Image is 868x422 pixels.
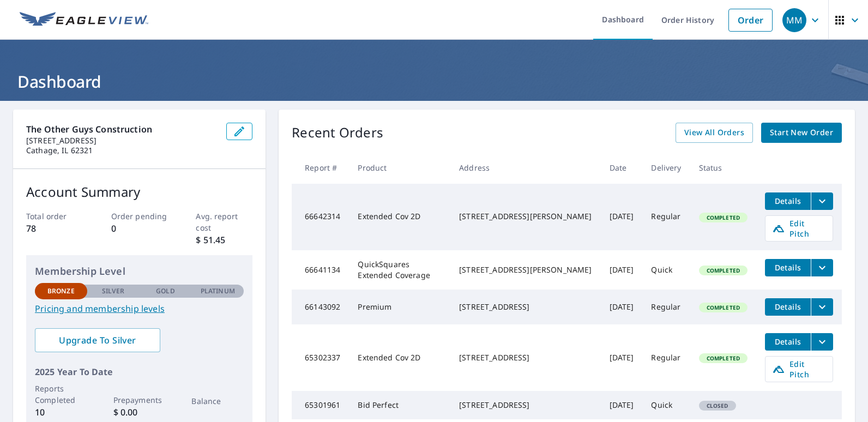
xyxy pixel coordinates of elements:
[601,324,643,391] td: [DATE]
[676,123,753,143] a: View All Orders
[35,365,244,378] p: 2025 Year To Date
[44,334,152,346] span: Upgrade To Silver
[292,152,349,184] th: Report #
[459,211,592,222] div: [STREET_ADDRESS][PERSON_NAME]
[349,290,450,324] td: Premium
[349,391,450,419] td: Bid Perfect
[761,123,842,143] a: Start New Order
[26,123,218,136] p: The Other Guys Construction
[35,302,244,315] a: Pricing and membership levels
[642,152,690,184] th: Delivery
[601,152,643,184] th: Date
[771,196,804,206] span: Details
[459,302,592,312] div: [STREET_ADDRESS]
[349,184,450,250] td: Extended Cov 2D
[102,286,125,296] p: Silver
[111,210,168,222] p: Order pending
[690,152,756,184] th: Status
[601,391,643,419] td: [DATE]
[47,286,75,296] p: Bronze
[765,259,811,276] button: detailsBtn-66641134
[113,394,166,406] p: Prepayments
[771,262,804,273] span: Details
[782,8,806,32] div: MM
[772,218,826,239] span: Edit Pitch
[771,336,804,347] span: Details
[35,328,160,352] a: Upgrade To Silver
[292,184,349,250] td: 66642314
[765,192,811,210] button: detailsBtn-66642314
[700,402,735,409] span: Closed
[292,290,349,324] td: 66143092
[450,152,600,184] th: Address
[700,354,746,362] span: Completed
[642,184,690,250] td: Regular
[292,324,349,391] td: 65302337
[156,286,174,296] p: Gold
[349,152,450,184] th: Product
[772,359,826,379] span: Edit Pitch
[26,182,252,202] p: Account Summary
[26,222,83,235] p: 78
[601,250,643,290] td: [DATE]
[771,302,804,312] span: Details
[292,123,383,143] p: Recent Orders
[459,400,592,411] div: [STREET_ADDRESS]
[700,267,746,274] span: Completed
[642,324,690,391] td: Regular
[196,210,252,233] p: Avg. report cost
[765,215,833,242] a: Edit Pitch
[765,298,811,316] button: detailsBtn-66143092
[35,383,87,406] p: Reports Completed
[459,264,592,275] div: [STREET_ADDRESS][PERSON_NAME]
[13,70,855,93] h1: Dashboard
[26,136,218,146] p: [STREET_ADDRESS]
[811,298,833,316] button: filesDropdownBtn-66143092
[113,406,166,419] p: $ 0.00
[26,146,218,155] p: Cathage, IL 62321
[35,264,244,279] p: Membership Level
[601,184,643,250] td: [DATE]
[20,12,148,28] img: EV Logo
[765,356,833,382] a: Edit Pitch
[684,126,744,140] span: View All Orders
[349,324,450,391] td: Extended Cov 2D
[196,233,252,246] p: $ 51.45
[601,290,643,324] td: [DATE]
[765,333,811,351] button: detailsBtn-65302337
[642,250,690,290] td: Quick
[459,352,592,363] div: [STREET_ADDRESS]
[191,395,244,407] p: Balance
[728,9,773,32] a: Order
[811,192,833,210] button: filesDropdownBtn-66642314
[292,391,349,419] td: 65301961
[111,222,168,235] p: 0
[35,406,87,419] p: 10
[349,250,450,290] td: QuickSquares Extended Coverage
[642,290,690,324] td: Regular
[201,286,235,296] p: Platinum
[811,259,833,276] button: filesDropdownBtn-66641134
[642,391,690,419] td: Quick
[292,250,349,290] td: 66641134
[26,210,83,222] p: Total order
[700,214,746,221] span: Completed
[811,333,833,351] button: filesDropdownBtn-65302337
[700,304,746,311] span: Completed
[770,126,833,140] span: Start New Order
